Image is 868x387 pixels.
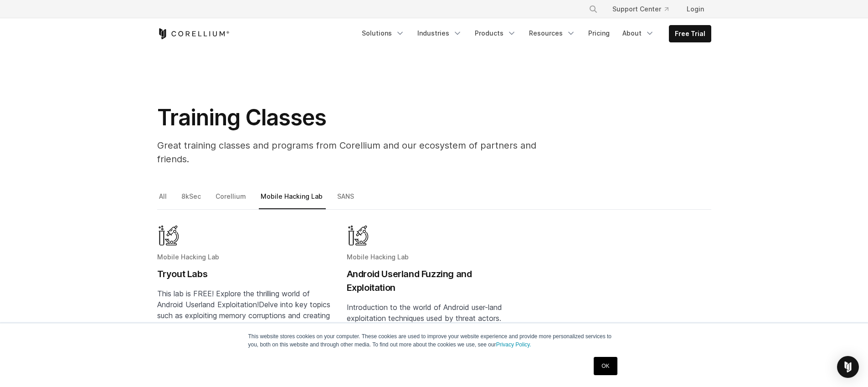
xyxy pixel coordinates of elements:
img: Mobile Hacking Lab - Graphic Only [347,224,370,247]
a: Login [679,1,711,17]
button: Search [585,1,601,17]
a: About [617,25,660,41]
a: Products [469,25,522,41]
div: Navigation Menu [578,1,711,17]
a: Pricing [583,25,615,41]
a: Resources [524,25,581,41]
span: This lab is FREE! Explore the thrilling world of Android Userland Exploitation! [157,289,310,309]
a: All [157,191,170,210]
span: Mobile Hacking Lab [157,253,219,261]
h2: Android Userland Fuzzing and Exploitation [347,267,522,294]
h1: Training Classes [157,104,567,131]
a: Privacy Policy. [496,341,531,348]
div: Navigation Menu [356,25,711,42]
div: Open Intercom Messenger [837,356,859,378]
a: SANS [335,191,357,210]
a: OK [594,357,617,375]
p: This website stores cookies on your computer. These cookies are used to improve your website expe... [248,332,620,349]
img: Mobile Hacking Lab - Graphic Only [157,224,180,247]
a: Corellium [214,191,249,210]
a: Free Trial [669,26,711,42]
a: Corellium Home [157,28,230,39]
a: Mobile Hacking Lab [259,191,326,210]
span: Mobile Hacking Lab [347,253,409,261]
a: Support Center [605,1,676,17]
a: Industries [412,25,467,41]
a: Solutions [356,25,410,41]
a: 8kSec [180,191,204,210]
p: Great training classes and programs from Corellium and our ecosystem of partners and friends. [157,139,567,166]
h2: Tryout Labs [157,267,332,281]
